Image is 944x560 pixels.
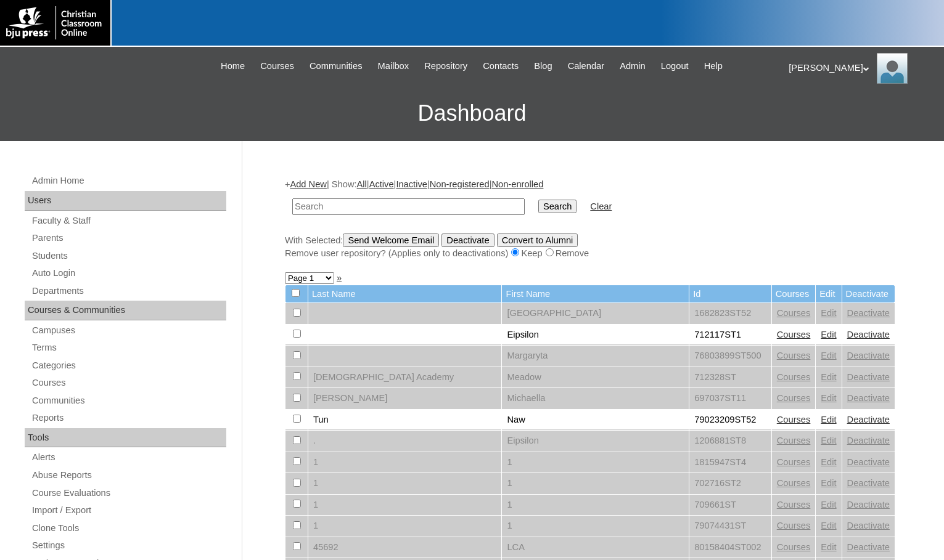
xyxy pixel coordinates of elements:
[31,503,226,518] a: Import / Export
[698,59,729,73] a: Help
[260,59,294,73] span: Courses
[502,537,689,558] td: LCA
[308,431,502,452] td: .
[31,283,226,299] a: Departments
[25,191,226,211] div: Users
[337,273,342,283] a: »
[31,521,226,536] a: Clone Tools
[497,233,578,247] input: Convert to Alumni
[25,428,226,448] div: Tools
[777,542,811,552] a: Courses
[816,285,841,303] td: Edit
[308,388,502,409] td: [PERSON_NAME]
[847,521,890,530] a: Deactivate
[821,351,836,360] a: Edit
[777,351,811,360] a: Courses
[502,303,689,324] td: [GEOGRAPHIC_DATA]
[343,233,439,247] input: Send Welcome Email
[847,330,890,339] a: Deactivate
[254,59,300,73] a: Courses
[396,179,427,189] a: Inactive
[777,372,811,382] a: Courses
[308,537,502,558] td: 45692
[847,308,890,318] a: Deactivate
[31,393,226,408] a: Communities
[502,452,689,473] td: 1
[369,179,394,189] a: Active
[777,521,811,530] a: Courses
[285,178,895,259] div: + | Show: | | | |
[777,308,811,318] a: Courses
[31,410,226,426] a: Reports
[777,457,811,467] a: Courses
[31,230,226,246] a: Parents
[847,478,890,488] a: Deactivate
[310,59,363,73] span: Communities
[704,59,723,73] span: Help
[502,325,689,346] td: Eipsilon
[689,431,771,452] td: 1206881ST8
[821,372,836,382] a: Edit
[821,308,836,318] a: Edit
[847,393,890,403] a: Deactivate
[847,415,890,424] a: Deactivate
[430,179,490,189] a: Non-registered
[847,542,890,552] a: Deactivate
[502,388,689,409] td: Michaella
[502,367,689,388] td: Meadow
[689,285,771,303] td: Id
[590,201,612,211] a: Clear
[847,372,890,382] a: Deactivate
[689,537,771,558] td: 80158404ST002
[777,393,811,403] a: Courses
[31,375,226,391] a: Courses
[31,538,226,553] a: Settings
[821,500,836,509] a: Edit
[31,323,226,338] a: Campuses
[842,285,895,303] td: Deactivate
[308,452,502,473] td: 1
[847,500,890,509] a: Deactivate
[378,59,409,73] span: Mailbox
[308,516,502,537] td: 1
[534,59,552,73] span: Blog
[418,59,474,73] a: Repository
[491,179,543,189] a: Non-enrolled
[502,516,689,537] td: 1
[689,473,771,494] td: 702716ST2
[689,346,771,367] td: 76803899ST500
[215,59,251,73] a: Home
[502,431,689,452] td: Eipsilon
[308,285,502,303] td: Last Name
[821,457,836,467] a: Edit
[777,500,811,509] a: Courses
[31,468,226,483] a: Abuse Reports
[31,173,226,189] a: Admin Home
[31,358,226,373] a: Categories
[6,86,938,141] h3: Dashboard
[303,59,369,73] a: Communities
[31,266,226,281] a: Auto Login
[31,450,226,465] a: Alerts
[689,367,771,388] td: 712328ST
[31,213,226,229] a: Faculty & Staff
[502,473,689,494] td: 1
[477,59,525,73] a: Contacts
[502,285,689,303] td: First Name
[789,53,932,84] div: [PERSON_NAME]
[25,301,226,320] div: Courses & Communities
[821,436,836,445] a: Edit
[357,179,367,189] a: All
[221,59,245,73] span: Home
[483,59,519,73] span: Contacts
[821,330,836,339] a: Edit
[568,59,604,73] span: Calendar
[290,179,326,189] a: Add New
[614,59,652,73] a: Admin
[689,410,771,431] td: 79023209ST52
[777,436,811,445] a: Courses
[821,393,836,403] a: Edit
[285,247,895,260] div: Remove user repository? (Applies only to deactivations) Keep Remove
[528,59,558,73] a: Blog
[777,478,811,488] a: Courses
